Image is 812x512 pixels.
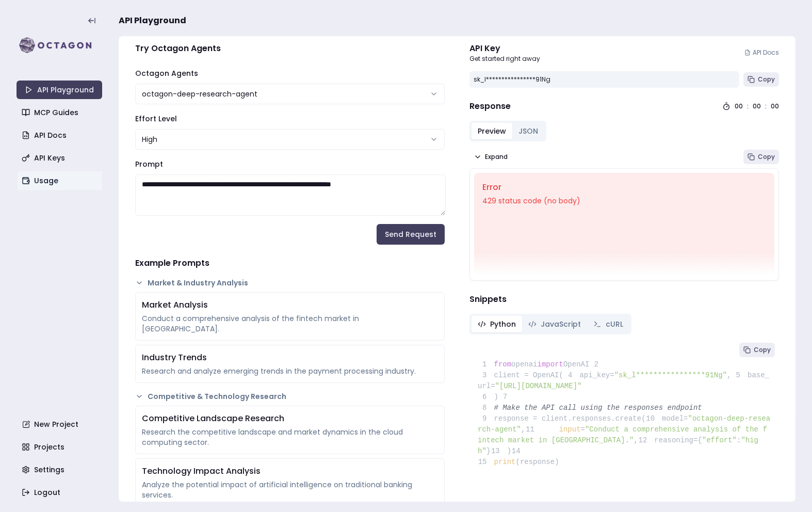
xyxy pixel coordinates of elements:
[494,404,702,412] span: # Make the API call using the responses endpoint
[538,360,563,369] span: import
[135,391,445,402] button: Competitive & Technology Research
[498,392,515,403] span: 7
[737,436,741,444] span: :
[559,425,581,434] span: input
[494,458,516,466] span: print
[646,413,662,424] span: 10
[469,293,779,306] h4: Snippets
[18,103,103,122] a: MCP Guides
[511,446,528,457] span: 14
[18,483,103,502] a: Logout
[491,447,511,455] span: )
[771,102,779,110] div: 00
[478,414,646,423] span: response = client.responses.create(
[18,171,103,190] a: Usage
[490,319,516,329] span: Python
[491,446,507,457] span: 13
[516,458,559,466] span: (response)
[478,359,494,370] span: 1
[142,366,438,376] div: Research and analyze emerging trends in the payment processing industry.
[469,42,540,55] div: API Key
[495,382,582,390] span: "[URL][DOMAIN_NAME]"
[521,425,525,434] span: ,
[739,343,775,357] button: Copy
[135,68,198,78] label: Octagon Agents
[135,257,445,269] h4: Example Prompts
[482,196,766,206] p: 429 status code (no body)
[478,413,494,424] span: 9
[142,479,438,500] div: Analyze the potential impact of artificial intelligence on traditional banking services.
[727,371,731,379] span: ,
[494,360,512,369] span: from
[758,153,775,161] span: Copy
[478,370,494,381] span: 3
[743,150,779,164] button: Copy
[754,346,771,354] span: Copy
[482,181,766,194] p: Error
[17,81,102,99] a: API Playground
[469,100,511,113] h4: Response
[18,460,103,479] a: Settings
[18,438,103,456] a: Projects
[135,42,445,55] h4: Try Octagon Agents
[142,313,438,334] div: Conduct a comprehensive analysis of the fintech market in [GEOGRAPHIC_DATA].
[478,457,494,468] span: 15
[18,149,103,167] a: API Keys
[606,319,623,329] span: cURL
[511,360,537,369] span: openai
[135,114,177,124] label: Effort Level
[581,425,585,434] span: =
[135,278,445,288] button: Market & Industry Analysis
[654,436,702,444] span: reasoning={
[478,425,767,444] span: "Conduct a comprehensive analysis of the fintech market in [GEOGRAPHIC_DATA]."
[135,159,163,169] label: Prompt
[142,299,438,311] div: Market Analysis
[541,319,581,329] span: JavaScript
[589,359,606,370] span: 2
[472,123,512,139] button: Preview
[563,370,580,381] span: 4
[478,393,498,401] span: )
[563,360,589,369] span: OpenAI
[747,102,749,110] div: :
[525,424,542,435] span: 11
[753,102,761,110] div: 00
[765,102,767,110] div: :
[18,126,103,145] a: API Docs
[377,224,445,245] button: Send Request
[469,55,540,63] p: Get started right away
[744,49,779,57] a: API Docs
[142,412,438,425] div: Competitive Landscape Research
[142,465,438,477] div: Technology Impact Analysis
[478,403,494,413] span: 8
[638,435,655,446] span: 12
[486,447,491,455] span: }
[758,75,775,84] span: Copy
[512,123,544,139] button: JSON
[142,427,438,447] div: Research the competitive landscape and market dynamics in the cloud computing sector.
[579,371,614,379] span: api_key=
[119,14,186,27] span: API Playground
[469,150,512,164] button: Expand
[142,351,438,364] div: Industry Trends
[18,415,103,434] a: New Project
[634,436,638,444] span: ,
[702,436,737,444] span: "effort"
[478,371,563,379] span: client = OpenAI(
[662,414,688,423] span: model=
[735,102,743,110] div: 00
[485,153,508,161] span: Expand
[478,392,494,403] span: 6
[17,35,102,56] img: logo-rect-yK7x_WSZ.svg
[743,72,779,87] button: Copy
[731,370,748,381] span: 5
